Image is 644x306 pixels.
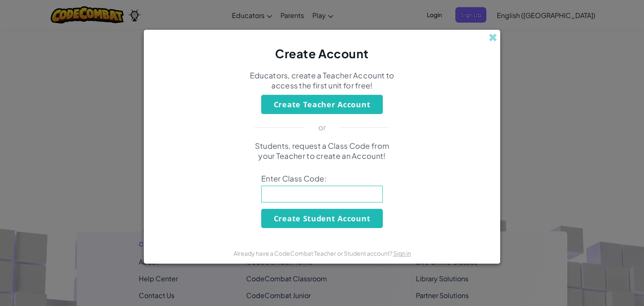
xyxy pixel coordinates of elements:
p: Students, request a Class Code from your Teacher to create an Account! [249,141,395,161]
span: Create Account [275,46,369,61]
button: Create Teacher Account [261,95,383,114]
span: Already have a CodeCombat Teacher or Student account? [234,249,393,257]
p: Educators, create a Teacher Account to access the first unit for free! [249,70,395,91]
span: Enter Class Code: [261,174,383,184]
a: Sign in [393,249,411,257]
p: or [318,122,326,132]
button: Create Student Account [261,209,383,228]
